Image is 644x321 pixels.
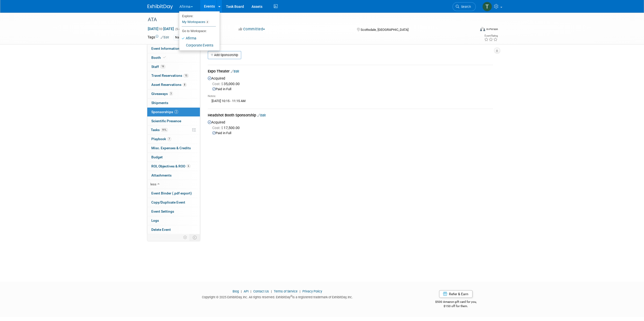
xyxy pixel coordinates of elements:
[160,65,165,68] span: 19
[151,137,171,141] span: Playbook
[237,27,267,32] button: Committed
[147,162,200,171] a: ROI, Objectives & ROO6
[147,189,200,198] a: Event Binder (.pdf export)
[459,5,471,9] span: Search
[182,18,216,26] a: My Workspaces2
[147,108,200,116] a: Sponsorships2
[212,126,224,130] span: Cost: $
[148,27,174,31] span: [DATE] [DATE]
[208,119,493,136] div: Acquired
[415,304,497,308] div: $150 off for them.
[151,119,181,123] span: Scientific Presence
[179,28,216,34] li: Go to Workspace:
[150,182,156,186] span: less
[151,209,174,213] span: Event Settings
[147,62,200,71] a: Staff19
[147,71,200,80] a: Travel Reservations15
[484,35,497,37] div: Event Rating
[175,28,185,31] span: (5 days)
[298,289,302,293] span: |
[151,101,168,105] span: Shipments
[151,56,167,60] span: Booth
[212,87,493,92] div: Paid in Full
[147,198,200,207] a: Copy/Duplicate Event
[257,113,266,117] a: Edit
[208,75,493,105] div: Acquired
[147,144,200,153] a: Misc. Expenses & Credits
[208,98,493,104] div: [DATE] 10:15 - 11:15 AM
[240,289,243,293] span: |
[439,290,472,298] a: Refer & Earn
[151,173,172,177] span: Attachments
[212,82,224,86] span: Cost: $
[147,53,200,62] a: Booth
[253,289,269,293] a: Contact Us
[151,191,192,195] span: Event Binder (.pdf export)
[452,2,476,11] a: Search
[179,35,216,42] a: Afirma
[147,171,200,180] a: Attachments
[231,69,239,73] a: Edit
[174,35,189,40] div: National
[147,180,200,189] a: less
[212,131,493,136] div: Paid in Full
[212,82,242,86] span: 35,000.00
[147,207,200,216] a: Event Settings
[161,36,169,39] a: Edit
[151,83,186,87] span: Asset Reservations
[151,200,185,204] span: Copy/Duplicate Event
[270,289,273,293] span: |
[486,27,498,31] div: In-Person
[148,294,408,300] div: Copyright © 2025 ExhibitDay, Inc. All rights reserved. ExhibitDay is a registered trademark of Ex...
[183,74,189,78] span: 15
[181,234,190,241] td: Personalize Event Tab Strip
[167,137,171,141] span: 7
[158,27,163,31] span: to
[274,289,298,293] a: Terms of Service
[151,146,191,150] span: Misc. Expenses & Credits
[190,234,200,241] td: Toggle Event Tabs
[186,164,190,168] span: 6
[147,89,200,98] a: Giveaways3
[208,69,493,75] div: Expo Theater
[146,15,468,24] div: ATA
[151,218,159,223] span: Logs
[148,4,173,9] img: ExhibitDay
[179,13,216,18] li: Explore:
[233,289,239,293] a: Blog
[361,28,408,32] span: Scottsdale, [GEOGRAPHIC_DATA]
[151,128,168,132] span: Tasks
[151,92,173,96] span: Giveaways
[147,126,200,134] a: Tasks91%
[212,126,242,130] span: 17,500.00
[446,26,498,34] div: Event Format
[244,289,248,293] a: API
[163,56,166,59] i: Booth reservation complete
[290,295,292,298] sup: ®
[302,289,322,293] a: Privacy Policy
[148,35,169,40] td: Tags
[151,228,171,232] span: Delete Event
[147,44,200,53] a: Event Information
[169,92,173,95] span: 3
[482,2,492,11] img: Taylor Sebesta
[151,46,180,51] span: Event Information
[147,98,200,107] a: Shipments
[183,83,186,87] span: 8
[151,73,189,78] span: Travel Reservations
[480,27,485,31] img: Format-Inperson.png
[151,164,190,168] span: ROI, Objectives & ROO
[151,155,163,159] span: Budget
[161,128,168,132] span: 91%
[179,42,216,49] a: Corporate Events
[151,110,178,114] span: Sponsorships
[208,51,241,59] a: Add Sponsorship
[174,110,178,114] span: 2
[208,113,493,119] div: Headshot Booth Sponsorship
[147,225,200,234] a: Delete Event
[147,80,200,89] a: Asset Reservations8
[208,94,493,98] div: Notes:
[147,153,200,162] a: Budget
[415,297,497,308] div: $500 Amazon gift card for you,
[147,117,200,126] a: Scientific Presence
